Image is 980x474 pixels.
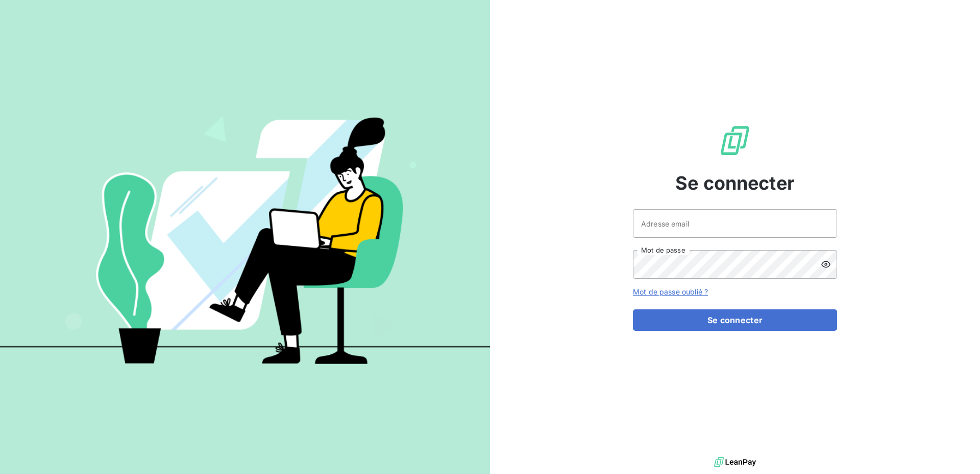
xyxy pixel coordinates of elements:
[719,124,751,157] img: Logo LeanPay
[675,169,795,197] span: Se connecter
[633,209,837,238] input: placeholder
[633,287,708,296] a: Mot de passe oublié ?
[714,455,756,470] img: logo
[633,309,837,331] button: Se connecter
